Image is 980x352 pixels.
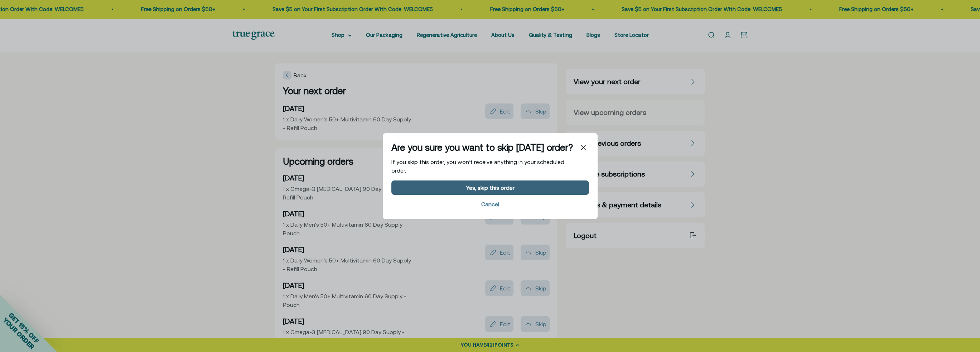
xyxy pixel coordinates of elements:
[466,184,515,190] div: Yes, skip this order
[481,201,499,207] div: Cancel
[391,158,564,173] span: If you skip this order, you won’t receive anything in your scheduled order.
[578,142,589,153] span: Close
[391,180,589,194] button: Yes, skip this order
[391,197,589,210] span: Cancel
